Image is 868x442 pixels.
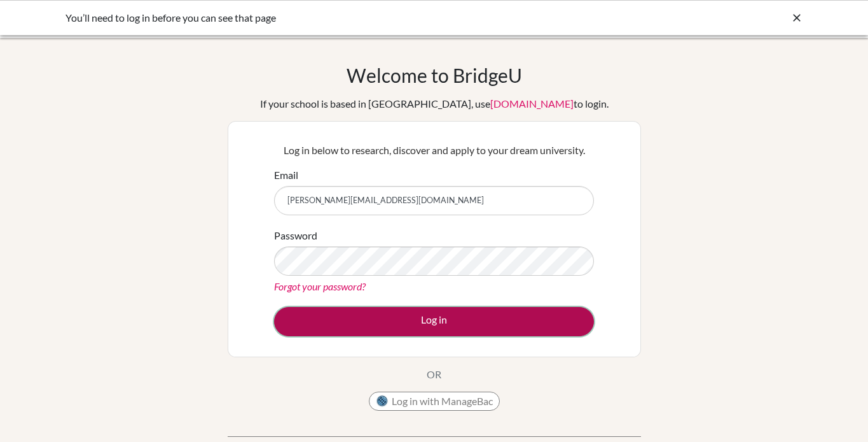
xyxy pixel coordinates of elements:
[65,10,612,25] div: You’ll need to log in before you can see that page
[274,280,366,292] a: Forgot your password?
[274,168,298,183] label: Email
[427,367,441,382] p: OR
[274,143,594,158] p: Log in below to research, discover and apply to your dream university.
[274,307,594,336] button: Log in
[347,64,522,87] h1: Welcome to BridgeU
[369,392,500,411] button: Log in with ManageBac
[490,97,574,110] a: [DOMAIN_NAME]
[274,228,317,243] label: Password
[260,96,609,111] div: If your school is based in [GEOGRAPHIC_DATA], use to login.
